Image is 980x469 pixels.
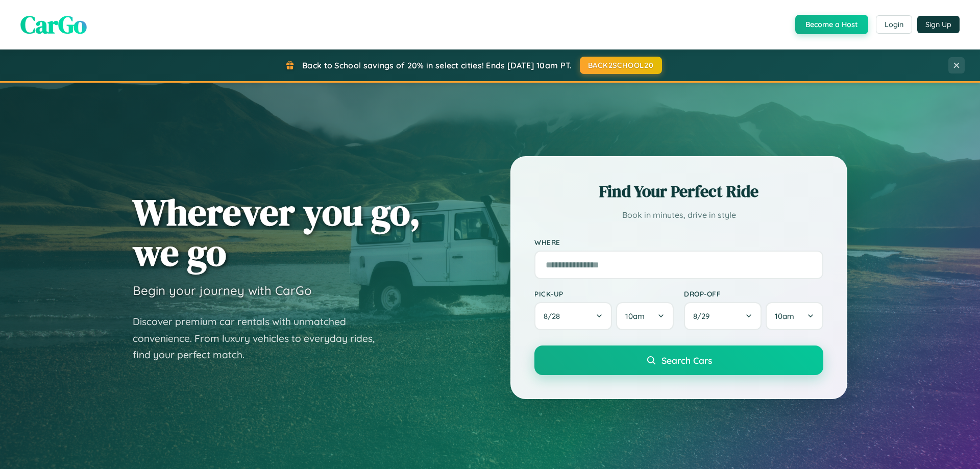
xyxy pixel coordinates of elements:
button: BACK2SCHOOL20 [580,57,662,74]
span: 8 / 29 [693,311,715,321]
button: Login [876,15,912,34]
span: Search Cars [661,355,712,366]
p: Discover premium car rentals with unmatched convenience. From luxury vehicles to everyday rides, ... [133,313,388,363]
label: Where [534,238,823,246]
button: Sign Up [917,16,960,33]
span: 8 / 28 [544,311,565,321]
h1: Wherever you go, we go [133,192,421,273]
label: Drop-off [684,289,823,298]
button: 10am [616,302,674,330]
button: Search Cars [534,345,823,375]
h2: Find Your Perfect Ride [534,180,823,203]
p: Book in minutes, drive in style [534,208,823,223]
h3: Begin your journey with CarGo [133,283,312,298]
label: Pick-up [534,289,674,298]
button: Become a Host [795,15,868,34]
span: 10am [775,311,794,321]
button: 8/28 [534,302,612,330]
button: 8/29 [684,302,762,330]
span: Back to School savings of 20% in select cities! Ends [DATE] 10am PT. [302,60,572,70]
span: 10am [625,311,645,321]
button: 10am [766,302,823,330]
span: CarGo [20,8,87,41]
